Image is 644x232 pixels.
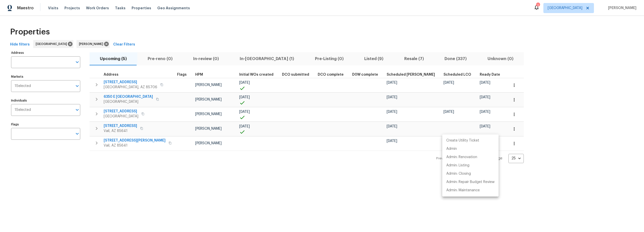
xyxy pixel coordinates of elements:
p: Admin: Listing [446,163,469,168]
p: Admin: Repair Budget Review [446,179,495,185]
p: Admin: Maintenance [446,188,480,193]
p: Admin: Closing [446,171,471,176]
p: Create Utility Ticket [446,138,479,143]
p: Admin [446,146,457,152]
p: Admin: Renovation [446,155,477,160]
